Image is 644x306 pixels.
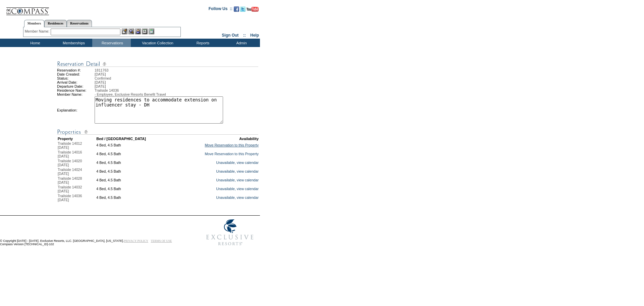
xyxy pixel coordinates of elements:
[124,239,148,243] a: PRIVACY POLICY
[142,29,148,34] img: Reservations
[57,96,95,124] td: Explanation:
[151,239,172,243] a: TERMS OF USE
[67,20,92,27] a: Reservations
[96,137,174,141] td: Bed / [GEOGRAPHIC_DATA]
[58,141,96,145] div: Trailside 14012
[95,84,106,88] span: [DATE]
[216,187,259,191] a: Unavailable, view calendar
[57,68,95,72] td: Reservation #:
[58,189,69,193] span: [DATE]
[58,198,69,202] span: [DATE]
[25,29,51,34] div: Member Name:
[96,185,174,193] td: 4 Bed, 4.5 Bath
[6,2,49,15] img: Compass Home
[95,92,166,96] span: - Employee, Exclusive Resorts Benefit Travel
[54,39,92,47] td: Memberships
[131,39,183,47] td: Vacation Collection
[209,6,232,14] td: Follow Us ::
[58,185,96,189] div: Trailside 14032
[240,8,246,12] a: Follow us on Twitter
[58,176,96,180] div: Trailside 14028
[58,145,69,149] span: [DATE]
[57,128,258,136] img: Reservation Detail
[95,72,106,76] span: [DATE]
[57,88,95,92] td: Residence Name:
[57,84,95,88] td: Departure Date:
[57,80,95,84] td: Arrival Date:
[247,7,259,12] img: Subscribe to our YouTube Channel
[216,195,259,200] a: Unavailable, view calendar
[96,159,174,167] td: 4 Bed, 4.5 Bath
[15,39,54,47] td: Home
[96,141,174,149] td: 4 Bed, 4.5 Bath
[222,33,238,38] a: Sign Out
[58,163,69,167] span: [DATE]
[234,8,239,12] a: Become our fan on Facebook
[58,194,96,198] div: Trailside 14036
[58,154,69,158] span: [DATE]
[216,169,259,173] a: Unavailable, view calendar
[58,168,96,172] div: Trailside 14024
[200,216,260,249] img: Exclusive Resorts
[205,143,259,147] a: Move Reservation to this Property
[95,88,119,92] span: Trailside 14036
[95,68,109,72] span: 1811763
[216,161,259,165] a: Unavailable, view calendar
[149,29,154,34] img: b_calculator.gif
[92,39,131,47] td: Reservations
[95,76,111,80] span: Confirmed
[205,152,259,156] a: Move Reservation to this Property
[57,76,95,80] td: Status:
[174,137,259,141] td: Availability
[95,80,106,84] span: [DATE]
[57,92,95,96] td: Member Name:
[234,6,239,12] img: Become our fan on Facebook
[216,178,259,182] a: Unavailable, view calendar
[135,29,141,34] img: Impersonate
[58,172,69,176] span: [DATE]
[57,60,258,68] img: Reservation Detail
[128,29,134,34] img: View
[44,20,67,27] a: Residences
[58,150,96,154] div: Trailside 14016
[58,137,96,141] td: Property
[250,33,259,38] a: Help
[96,176,174,184] td: 4 Bed, 4.5 Bath
[183,39,221,47] td: Reports
[57,72,95,76] td: Date Created:
[221,39,260,47] td: Admin
[24,20,45,27] a: Members
[247,8,259,12] a: Subscribe to our YouTube Channel
[96,150,174,158] td: 4 Bed, 4.5 Bath
[58,159,96,163] div: Trailside 14020
[58,180,69,184] span: [DATE]
[122,29,127,34] img: b_edit.gif
[96,168,174,176] td: 4 Bed, 4.5 Bath
[96,194,174,202] td: 4 Bed, 4.5 Bath
[240,6,246,12] img: Follow us on Twitter
[243,33,246,38] span: ::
